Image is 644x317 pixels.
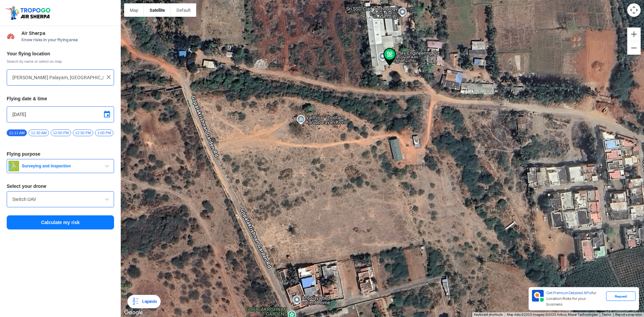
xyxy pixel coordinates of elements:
h3: Flying date & time [7,96,114,101]
button: Keyboard shortcuts [474,312,503,317]
button: Surveying and Inspection [7,159,114,173]
div: Request [606,292,636,301]
h3: Your flying location [7,51,114,56]
button: Zoom out [627,41,641,55]
img: Google [122,308,145,317]
input: Select Date [12,110,108,118]
button: Zoom in [627,28,641,41]
input: Search by name or Brand [12,195,108,203]
span: Get Premium Detailed APIs [546,290,591,295]
a: Open this area in Google Maps (opens a new window) [122,308,145,317]
span: Search by name or select on map [7,59,114,64]
h3: Flying purpose [7,152,114,156]
img: survey.png [8,161,19,171]
span: Surveying and Inspection [19,163,103,169]
span: Air Sherpa [21,31,114,36]
img: Premium APIs [532,290,544,302]
img: ic_close.png [105,74,112,81]
a: Terms [602,313,611,316]
a: Report a map error [615,313,642,316]
button: Calculate my risk [7,215,114,229]
button: Map camera controls [627,3,641,17]
img: Risk Scores [7,32,15,40]
button: Show street map [124,3,144,17]
div: Legends [140,298,157,306]
span: 11:11 AM [7,129,27,136]
button: Show satellite imagery [144,3,171,17]
img: Legends [131,298,140,306]
span: 12:30 PM [73,129,93,136]
input: Search your flying location [12,73,103,82]
span: Map data ©2025 Imagery ©2025 Airbus, Maxar Technologies [507,313,598,316]
h3: Select your drone [7,184,114,189]
img: ic_tgdronemaps.svg [5,5,53,20]
div: for Location Risks for your business. [544,290,606,308]
span: 1:00 PM [95,129,113,136]
span: 12:00 PM [51,129,71,136]
span: 11:30 AM [29,129,49,136]
span: Know risks in your flying area [21,37,114,43]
